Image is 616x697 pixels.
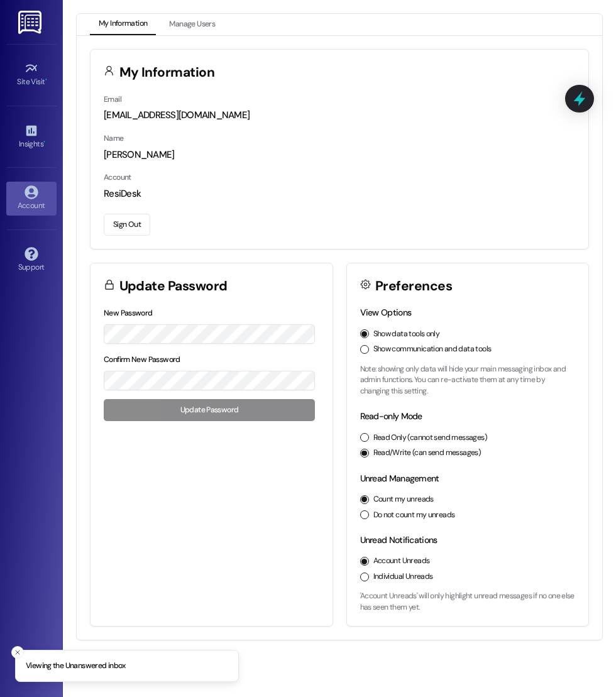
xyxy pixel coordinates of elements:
span: • [43,138,45,146]
div: [EMAIL_ADDRESS][DOMAIN_NAME] [104,109,575,122]
label: Show communication and data tools [373,344,492,355]
label: Read Only (cannot send messages) [373,432,487,444]
label: Unread Notifications [360,534,437,546]
label: Do not count my unreads [373,510,455,521]
h3: Update Password [119,280,228,293]
p: Viewing the Unanswered inbox [26,661,126,672]
label: Account Unreads [373,556,430,567]
a: Support [6,243,57,277]
a: Account [6,182,57,216]
label: Confirm New Password [104,354,180,365]
label: Email [104,94,121,104]
label: Individual Unreads [373,571,433,583]
button: Manage Users [160,14,224,35]
span: • [45,75,47,84]
a: Site Visit • [6,58,57,92]
button: Close toast [11,646,24,659]
img: ResiDesk Logo [18,11,44,34]
label: Unread Management [360,473,439,484]
a: Insights • [6,120,57,154]
label: Read/Write (can send messages) [373,447,481,459]
label: Count my unreads [373,494,434,505]
button: My Information [90,14,156,35]
label: Read-only Mode [360,410,422,422]
div: ResiDesk [104,187,575,200]
label: View Options [360,307,412,318]
button: Sign Out [104,214,150,236]
label: Name [104,133,124,143]
h3: My Information [119,66,215,79]
h3: Preferences [375,280,452,293]
p: 'Account Unreads' will only highlight unread messages if no one else has seen them yet. [360,591,576,613]
div: [PERSON_NAME] [104,148,575,162]
label: Account [104,172,131,182]
label: New Password [104,308,153,318]
label: Show data tools only [373,329,440,340]
p: Note: showing only data will hide your main messaging inbox and admin functions. You can re-activ... [360,364,576,397]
